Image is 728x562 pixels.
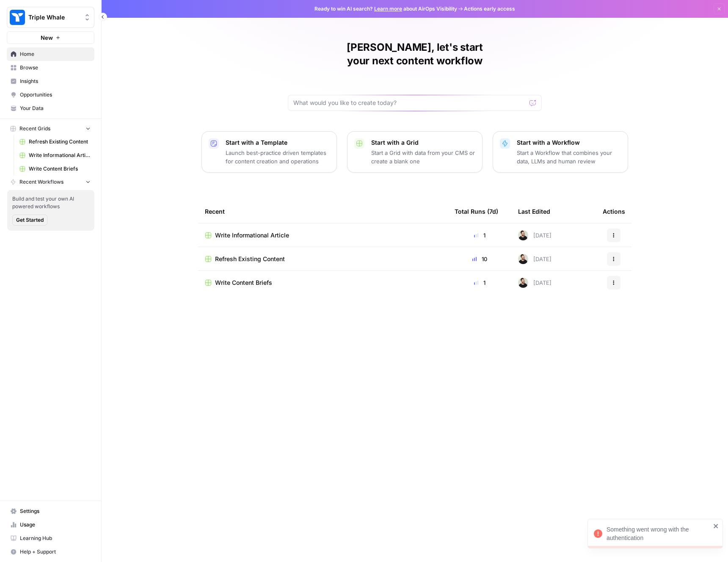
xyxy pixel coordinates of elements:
button: Help + Support [7,545,94,559]
span: Build and test your own AI powered workflows [12,195,89,210]
input: What would you like to create today? [293,99,526,107]
span: Recent Workflows [19,178,63,186]
div: [DATE] [518,230,552,240]
img: llmfmjpgqqtr50tk1nii8779iho7 [518,230,528,240]
span: Write Informational Article [215,231,289,240]
span: Write Content Briefs [29,165,91,173]
button: Start with a WorkflowStart a Workflow that combines your data, LLMs and human review [493,131,628,173]
button: Start with a GridStart a Grid with data from your CMS or create a blank one [347,131,483,173]
span: Opportunities [20,91,91,99]
button: close [713,523,719,529]
span: Your Data [20,105,91,112]
span: Get Started [16,216,44,224]
span: Usage [20,521,91,529]
button: Recent Workflows [7,176,94,188]
a: Learning Hub [7,532,94,545]
span: New [41,33,53,42]
div: [DATE] [518,254,552,264]
p: Start a Workflow that combines your data, LLMs and human review [517,149,621,165]
img: llmfmjpgqqtr50tk1nii8779iho7 [518,278,528,288]
p: Start with a Template [226,138,330,147]
span: Actions early access [464,5,515,13]
div: 1 [455,231,505,240]
img: llmfmjpgqqtr50tk1nii8779iho7 [518,254,528,264]
span: Write Content Briefs [215,278,272,287]
span: Help + Support [20,548,91,556]
div: [DATE] [518,278,552,288]
p: Start with a Workflow [517,138,621,147]
span: Learning Hub [20,534,91,542]
button: Get Started [12,215,47,226]
a: Learn more [374,6,402,12]
button: Workspace: Triple Whale [7,7,94,28]
a: Write Informational Article [16,149,94,162]
p: Start with a Grid [371,138,475,147]
a: Opportunities [7,88,94,102]
a: Refresh Existing Content [205,255,441,263]
img: Triple Whale Logo [10,10,25,25]
span: Ready to win AI search? about AirOps Visibility [314,5,457,13]
span: Insights [20,77,91,85]
span: Write Informational Article [29,152,91,159]
button: Recent Grids [7,122,94,135]
span: Recent Grids [19,125,50,132]
div: Actions [603,200,625,223]
span: Home [20,50,91,58]
p: Start a Grid with data from your CMS or create a blank one [371,149,475,165]
a: Refresh Existing Content [16,135,94,149]
a: Write Content Briefs [16,162,94,176]
a: Usage [7,518,94,532]
a: Write Informational Article [205,231,441,240]
span: Refresh Existing Content [29,138,91,146]
a: Browse [7,61,94,74]
button: Start with a TemplateLaunch best-practice driven templates for content creation and operations [201,131,337,173]
div: 10 [455,255,505,263]
div: 1 [455,278,505,287]
div: Last Edited [518,200,550,223]
div: Recent [205,200,441,223]
a: Insights [7,74,94,88]
span: Triple Whale [28,13,80,22]
button: New [7,31,94,44]
span: Browse [20,64,91,72]
a: Write Content Briefs [205,278,441,287]
span: Settings [20,507,91,515]
div: Total Runs (7d) [455,200,498,223]
a: Settings [7,504,94,518]
div: Something went wrong with the authentication [607,525,711,542]
p: Launch best-practice driven templates for content creation and operations [226,149,330,165]
span: Refresh Existing Content [215,255,285,263]
h1: [PERSON_NAME], let's start your next content workflow [288,41,542,68]
a: Home [7,47,94,61]
a: Your Data [7,102,94,115]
